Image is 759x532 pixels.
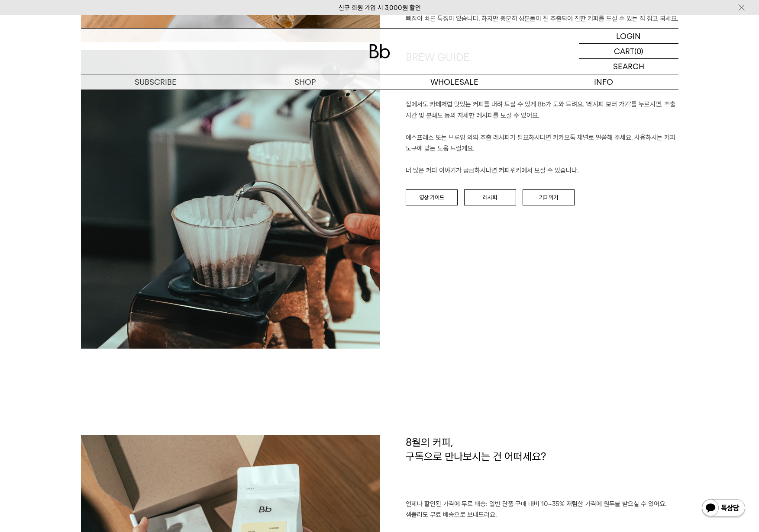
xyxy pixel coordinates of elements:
p: CART [614,44,634,58]
a: CART (0) [579,44,678,59]
p: SEARCH [613,59,644,74]
img: a9080350f8f7d047e248a4ae6390d20f_152254.jpg [81,50,380,349]
p: 집에서도 카페처럼 맛있는 커피를 내려 드실 ﻿수 있게 Bb가 도와 드려요. '레시피 보러 가기'를 누르시면, 추출 시간 및 분쇄도 등의 자세한 레시피를 보실 수 있어요. 에스... [406,99,678,176]
a: 영상 가이드 [406,189,458,206]
a: 커피위키 [523,189,575,206]
a: SHOP [230,74,380,90]
p: LOGIN [616,29,641,43]
img: 로고 [369,44,390,58]
a: SUBSCRIBE [81,74,230,90]
p: (0) [634,44,643,58]
a: 레시피 [464,189,516,206]
p: WHOLESALE [380,74,529,90]
h1: 8월의 커피, 구독으로 만나보시는 건 어떠세요? [406,435,678,499]
img: 카카오톡 채널 1:1 채팅 버튼 [701,498,746,519]
a: 신규 회원 가입 시 3,000원 할인 [339,4,421,12]
p: INFO [529,74,678,90]
p: 언제나 할인된 가격에 무료 배송: 일반 단품 구매 대비 10~35% 저렴한 가격에 원두를 받으실 수 있어요. 샘플러도 무료 배송으로 보내드려요. [406,499,678,521]
a: LOGIN [579,29,678,44]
